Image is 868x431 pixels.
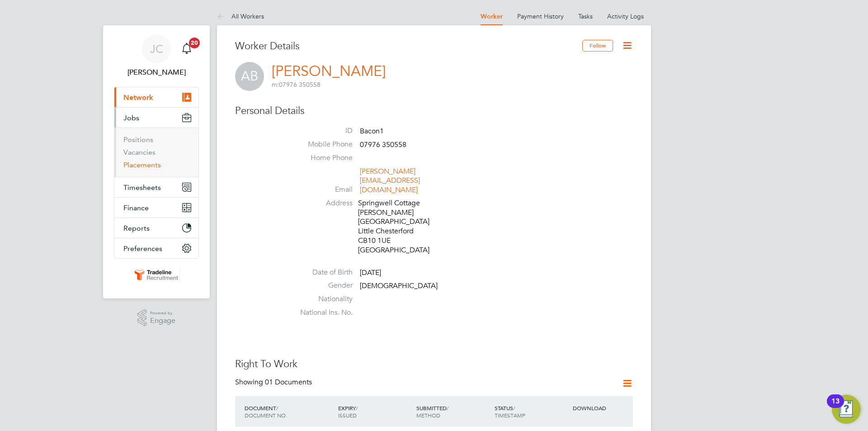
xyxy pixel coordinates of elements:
span: Jobs [123,114,139,122]
h3: Worker Details [235,40,582,53]
span: JC [150,43,163,55]
span: METHOD [416,412,440,419]
div: SUBMITTED [414,400,492,423]
a: Tasks [578,12,593,20]
img: tradelinerecruitment-logo-retina.png [133,268,180,282]
button: Preferences [114,238,198,258]
span: / [356,404,358,412]
span: TIMESTAMP [495,412,525,419]
button: Network [114,87,198,107]
a: Worker [481,13,503,20]
nav: Main navigation [103,25,210,298]
span: Powered by [150,309,175,317]
label: Nationality [289,294,353,304]
label: ID [289,126,353,136]
a: [PERSON_NAME] [272,62,386,80]
span: 20 [189,38,200,48]
label: Mobile Phone [289,140,353,149]
h3: Right To Work [235,358,633,371]
div: 13 [831,401,840,413]
button: Reports [114,218,198,238]
span: Reports [123,224,150,232]
h3: Personal Details [235,104,633,118]
label: Home Phone [289,153,353,163]
button: Follow [582,40,613,52]
button: Open Resource Center, 13 new notifications [832,395,861,424]
label: Address [289,199,353,208]
span: ISSUED [338,412,357,419]
span: m: [272,81,279,89]
button: Finance [114,198,198,218]
span: [DATE] [360,268,381,277]
a: Powered byEngage [137,309,176,327]
a: Payment History [517,12,564,20]
div: DOCUMENT [242,400,336,423]
span: DOCUMENT NO. [245,412,287,419]
span: Preferences [123,244,162,253]
span: AB [235,62,264,91]
label: Gender [289,281,353,290]
span: Finance [123,204,149,212]
span: Jack Cordell [114,67,199,78]
div: Jobs [114,128,198,177]
span: [DEMOGRAPHIC_DATA] [360,282,438,291]
span: Network [123,93,153,102]
label: National Ins. No. [289,308,353,317]
a: JC[PERSON_NAME] [114,34,199,78]
a: Placements [123,161,161,169]
span: Engage [150,317,175,325]
span: 01 Documents [265,378,312,387]
div: Showing [235,378,314,387]
span: / [447,404,448,412]
label: Email [289,185,353,194]
div: EXPIRY [336,400,414,423]
button: Timesheets [114,177,198,197]
a: Positions [123,135,153,144]
span: / [513,404,515,412]
span: 07976 350558 [272,81,321,89]
span: Timesheets [123,183,161,192]
span: / [276,404,278,412]
button: Jobs [114,108,198,128]
a: Vacancies [123,148,156,156]
a: Activity Logs [607,12,644,20]
div: STATUS [492,400,571,423]
a: 20 [178,34,196,63]
a: All Workers [217,12,264,20]
span: Bacon1 [360,127,384,136]
div: Springwell Cottage [PERSON_NAME][GEOGRAPHIC_DATA] Little Chesterford CB10 1UE [GEOGRAPHIC_DATA] [358,199,444,255]
a: [PERSON_NAME][EMAIL_ADDRESS][DOMAIN_NAME] [360,167,420,195]
a: Go to home page [114,268,199,282]
label: Date of Birth [289,268,353,277]
div: DOWNLOAD [571,400,633,416]
span: 07976 350558 [360,140,406,149]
